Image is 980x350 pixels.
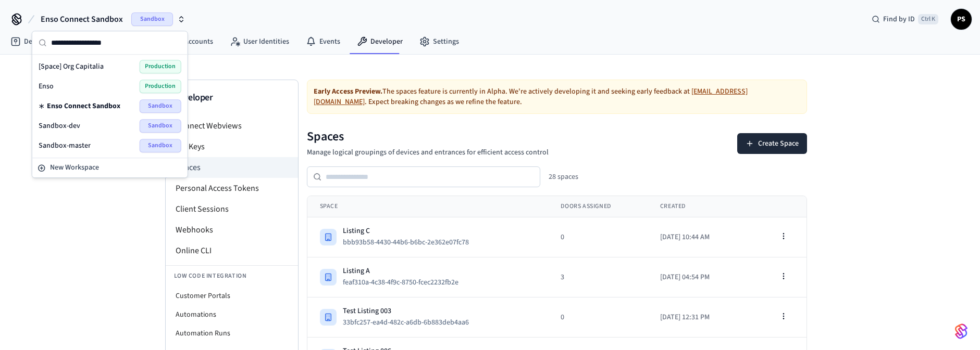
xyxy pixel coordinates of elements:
[648,257,746,297] td: [DATE] 04:54 PM
[166,199,298,219] li: Client Sessions
[307,128,549,145] h1: Spaces
[140,60,181,73] span: Production
[548,196,647,217] th: Doors Assigned
[166,324,298,343] li: Automation Runs
[39,121,80,131] span: Sandbox-dev
[314,86,748,107] a: [EMAIL_ADDRESS][DOMAIN_NAME]
[349,32,411,51] a: Developer
[918,14,938,24] span: Ctrl K
[343,266,467,276] div: Listing A
[174,90,290,105] h3: Developer
[39,81,54,92] span: Enso
[33,159,187,176] button: New Workspace
[131,12,173,26] span: Sandbox
[297,32,349,51] a: Events
[166,305,298,324] li: Automations
[2,32,56,51] a: Devices
[39,140,91,151] span: Sandbox-master
[411,32,467,51] a: Settings
[140,80,181,93] span: Production
[39,61,104,72] span: [Space] Org Capitalia
[166,219,298,240] li: Webhooks
[951,9,972,30] button: PS
[221,32,297,51] a: User Identities
[41,13,123,25] span: Enso Connect Sandbox
[140,139,181,152] span: Sandbox
[314,86,382,97] strong: Early Access Preview.
[952,10,971,29] span: PS
[307,196,549,217] th: Space
[166,240,298,261] li: Online CLI
[549,172,578,182] div: 28 spaces
[32,55,188,158] div: Suggestions
[166,265,298,287] li: Low Code Integration
[166,136,298,157] li: API Keys
[341,276,469,289] button: feaf310a-4c38-4f9c-8750-fcec2232fb2e
[548,217,647,257] td: 0
[166,115,298,136] li: Connect Webviews
[343,226,477,236] div: Listing C
[140,119,181,133] span: Sandbox
[955,323,967,340] img: SeamLogoGradient.69752ec5.svg
[165,157,298,178] li: Spaces
[863,10,947,29] div: Find by IDCtrl K
[737,133,807,154] button: Create Space
[341,236,479,249] button: bbb93b58-4430-44b6-b6bc-2e362e07fc78
[648,196,746,217] th: Created
[648,297,746,338] td: [DATE] 12:31 PM
[343,306,477,316] div: Test Listing 003
[307,147,549,158] p: Manage logical groupings of devices and entrances for efficient access control
[166,178,298,199] li: Personal Access Tokens
[341,316,479,329] button: 33bfc257-ea4d-482c-a6db-6b883deb4aa6
[548,297,647,338] td: 0
[140,99,181,113] span: Sandbox
[648,217,746,257] td: [DATE] 10:44 AM
[548,257,647,297] td: 3
[47,101,120,111] span: Enso Connect Sandbox
[50,162,99,173] span: New Workspace
[166,287,298,305] li: Customer Portals
[883,14,915,24] span: Find by ID
[307,80,807,114] div: The spaces feature is currently in Alpha. We're actively developing it and seeking early feedback...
